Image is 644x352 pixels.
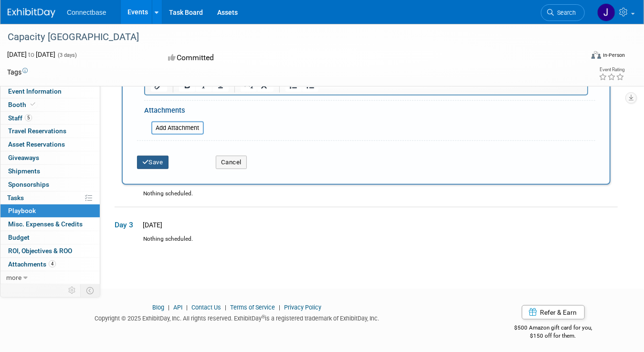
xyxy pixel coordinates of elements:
span: | [223,304,229,311]
div: $500 Amazon gift card for you, [481,318,625,340]
a: Asset Reservations [0,138,100,151]
a: Booth [0,98,100,111]
a: Search [541,4,585,21]
a: Terms of Service [231,304,275,311]
span: 5 [25,114,32,121]
span: [DATE] [DATE] [7,51,55,58]
sup: ® [262,314,265,320]
div: In-Person [602,52,625,59]
div: Attachments [144,106,204,118]
div: Event Rating [599,67,624,72]
div: Nothing scheduled. [115,235,618,252]
a: Attachments4 [0,258,100,271]
span: [DATE] [140,221,162,229]
span: ROI, Objectives & ROO [8,247,72,255]
div: Committed [165,50,361,66]
span: Asset Reservations [8,140,65,148]
span: 4 [49,260,56,267]
span: Connectbase [67,9,106,16]
span: Event Information [8,87,62,95]
a: Tasks [0,192,100,204]
a: Staff5 [0,112,100,125]
td: Personalize Event Tab Strip [64,284,81,297]
span: Giveaways [8,154,39,161]
a: ROI, Objectives & ROO [0,245,100,257]
span: Search [554,9,576,16]
a: Giveaways [0,151,100,164]
span: Staff [8,114,32,122]
a: Blog [153,304,165,311]
span: Shipments [8,167,40,175]
span: Misc. Expenses & Credits [8,220,83,228]
body: Rich Text Area. Press ALT-0 for help. [5,4,437,22]
a: more [0,271,100,284]
span: Tasks [7,194,24,202]
a: Shipments [0,165,100,178]
button: Cancel [216,156,247,169]
div: Copyright © 2025 ExhibitDay, Inc. All rights reserved. ExhibitDay is a registered trademark of Ex... [7,312,467,323]
a: Misc. Expenses & Credits [0,218,100,231]
a: Refer & Earn [522,305,585,320]
span: Travel Reservations [8,127,66,135]
span: to [27,51,36,58]
a: Contact Us [192,304,222,311]
span: more [6,274,21,281]
span: Booth [8,101,37,108]
button: Save [137,156,169,169]
span: Playbook [8,207,36,214]
p: [PERSON_NAME] <[PERSON_NAME][EMAIL_ADDRESS][PERSON_NAME][DOMAIN_NAME]> Head of Wholesale [6,4,437,22]
a: Event Information [0,85,100,98]
img: ExhibitDay [8,8,55,18]
div: Event Format [534,50,625,64]
td: Toggle Event Tabs [81,284,100,297]
span: Budget [8,234,30,241]
span: Day 3 [115,220,138,230]
img: Format-Inperson.png [591,51,601,59]
a: API [174,304,183,311]
td: Tags [7,67,28,77]
span: | [184,304,190,311]
span: | [166,304,172,311]
a: Budget [0,231,100,244]
a: Privacy Policy [285,304,322,311]
a: Sponsorships [0,178,100,191]
span: Sponsorships [8,181,49,188]
img: John Giblin [597,3,615,21]
div: Capacity [GEOGRAPHIC_DATA] [4,29,572,46]
a: Playbook [0,204,100,217]
div: $150 off for them. [481,332,625,340]
div: Nothing scheduled. [115,190,618,206]
span: Attachments [8,260,56,268]
span: (3 days) [57,52,77,58]
i: Booth reservation complete [31,102,35,107]
a: Travel Reservations [0,125,100,138]
span: | [277,304,283,311]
